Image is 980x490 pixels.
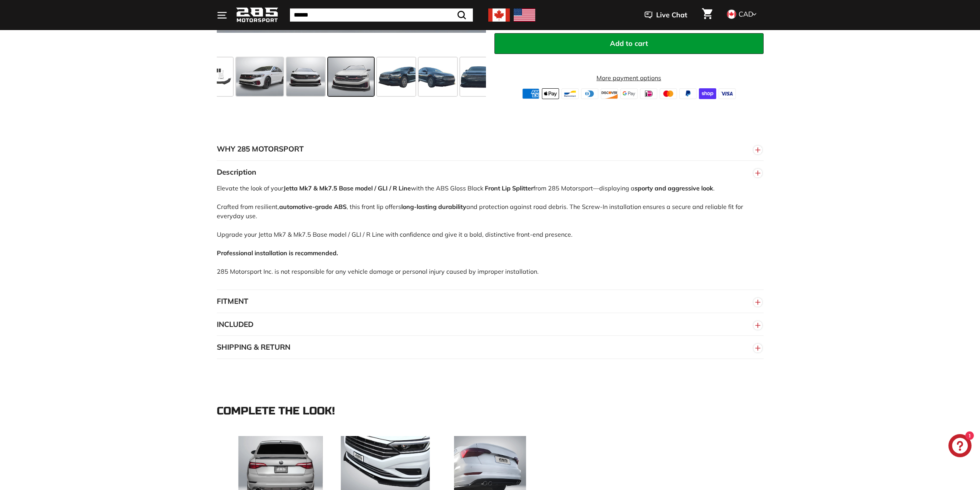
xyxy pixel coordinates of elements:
[581,88,598,99] img: diners_club
[635,5,697,25] button: Live Chat
[485,184,533,192] strong: Front Lip Splitter
[217,405,764,417] div: Complete the look!
[494,33,764,54] button: Add to cart
[494,73,764,83] a: More payment options
[697,2,717,28] a: Cart
[640,88,657,99] img: ideal
[401,203,466,210] strong: long-lasting durability
[620,88,638,99] img: google_pay
[217,138,764,161] button: WHY 285 MOTORSPORT
[279,203,347,210] strong: automotive-grade ABS
[660,88,677,99] img: master
[610,39,648,48] span: Add to cart
[601,88,618,99] img: discover
[236,6,278,24] img: Logo_285_Motorsport_areodynamics_components
[739,10,753,19] span: CAD
[719,88,736,99] img: visa
[283,184,411,192] strong: Jetta Mk7 & Mk7.5 Base model / GLI / R Line
[217,290,764,313] button: FITMENT
[946,434,974,459] inbox-online-store-chat: Shopify online store chat
[561,88,579,99] img: bancontact
[217,184,764,290] div: Elevate the look of your with the ABS Gloss Black from 285 Motorsport—displaying a . Crafted from...
[679,88,697,99] img: paypal
[542,88,559,99] img: apple_pay
[699,88,716,99] img: shopify_pay
[656,10,687,20] span: Live Chat
[522,88,539,99] img: american_express
[217,161,764,184] button: Description
[217,313,764,336] button: INCLUDED
[635,184,713,192] strong: sporty and aggressive look
[217,336,764,359] button: SHIPPING & RETURN
[290,8,473,22] input: Search
[217,249,338,257] strong: Professional installation is recommended.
